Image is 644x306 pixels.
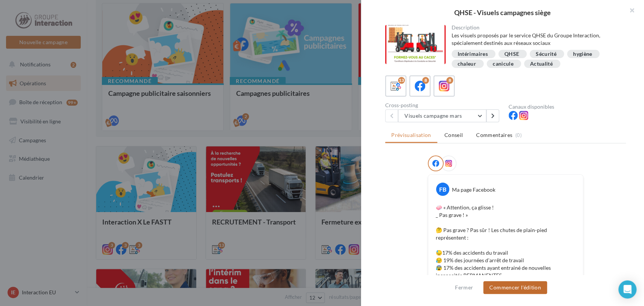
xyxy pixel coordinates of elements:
[436,183,449,196] div: FB
[452,186,495,194] div: Ma page Facebook
[476,131,512,139] span: Commentaires
[536,51,556,57] div: Sécurité
[385,103,503,108] div: Cross-posting
[422,77,429,84] div: 8
[493,61,513,67] div: canicule
[458,51,488,57] div: Intérimaires
[530,61,553,67] div: Actualité
[452,25,620,30] div: Description
[398,109,486,122] button: Visuels campagne mars
[573,51,592,57] div: hygiène
[452,32,620,47] div: Les visuels proposés par le service QHSE du Groupe Interaction, spécialement destinés aux réseaux...
[458,61,476,67] div: chaleur
[504,51,519,57] div: QHSE
[398,77,405,84] div: 13
[444,132,463,138] span: Conseil
[515,132,522,138] span: (0)
[446,77,453,84] div: 8
[618,280,636,298] div: Open Intercom Messenger
[509,104,626,109] div: Canaux disponibles
[483,281,547,294] button: Commencer l'édition
[452,283,476,292] button: Fermer
[373,9,632,16] div: QHSE - Visuels campagnes siège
